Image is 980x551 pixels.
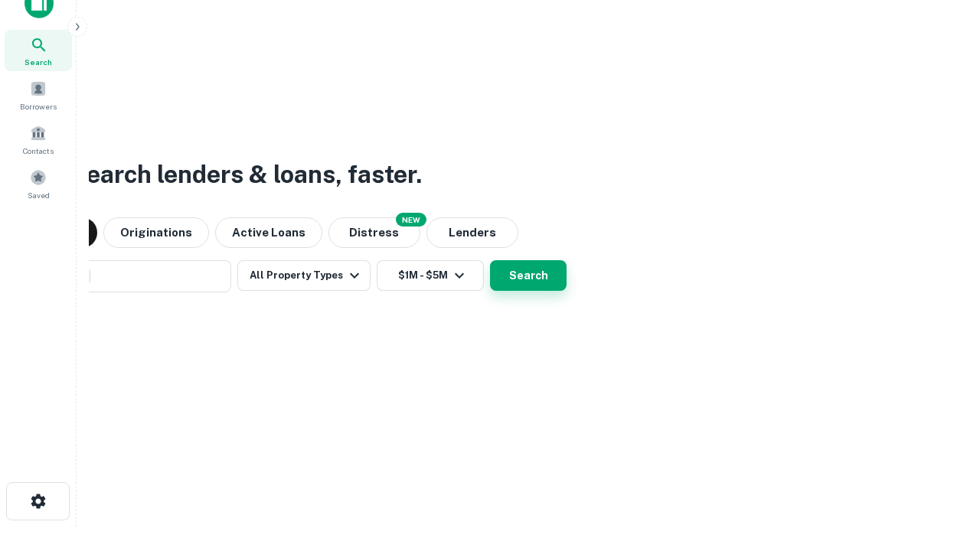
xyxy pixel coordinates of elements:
div: NEW [396,213,426,227]
span: Saved [28,189,50,201]
button: All Property Types [237,260,371,291]
span: Search [24,56,52,68]
button: Lenders [426,217,518,248]
a: Search [5,30,72,71]
button: $1M - $5M [377,260,484,291]
span: Contacts [23,145,54,157]
button: Originations [103,217,209,248]
span: Borrowers [20,100,57,112]
a: Saved [5,163,72,204]
a: Contacts [5,119,72,160]
h3: Search lenders & loans, faster. [70,156,422,193]
button: Search [490,260,567,291]
button: Active Loans [215,217,322,248]
iframe: Chat Widget [903,429,980,502]
button: Search distressed loans with lien and other non-mortgage details. [328,217,420,248]
a: Borrowers [5,74,72,116]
